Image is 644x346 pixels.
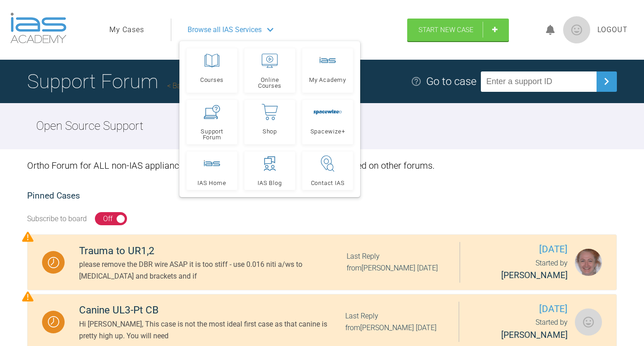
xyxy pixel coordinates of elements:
[10,13,66,43] img: logo-light.3e3ef733.png
[27,149,617,182] div: Ortho Forum for ALL non-IAS appliances and ALL other external brands not supported on other forums.
[575,249,602,276] img: Tatjana Zaiceva
[481,71,597,92] input: Enter a support ID
[302,152,353,190] a: Contact IAS
[27,213,87,225] div: Subscribe to board
[22,291,33,302] img: Priority
[563,16,590,43] img: profile.png
[187,152,237,190] a: IAS Home
[27,189,617,203] h2: Pinned Cases
[79,318,345,341] div: Hi [PERSON_NAME], This case is not the most ideal first case as that canine is pretty high up. Yo...
[27,66,217,97] h1: Support Forum
[167,81,217,90] a: Back to Home
[309,77,346,83] span: My Academy
[187,100,237,144] a: Support Forum
[187,48,237,93] a: Courses
[109,24,144,36] a: My Cases
[501,270,568,280] span: [PERSON_NAME]
[310,128,345,134] span: Spacewize+
[263,128,277,134] span: Shop
[575,308,602,336] img: Ana Cavinato
[22,231,33,242] img: Priority
[258,180,282,186] span: IAS Blog
[597,24,628,36] a: Logout
[48,257,59,268] img: Waiting
[27,234,617,290] a: WaitingTrauma to UR1,2please remove the DBR wire ASAP it is too stiff - use 0.016 niti a/ws to [M...
[197,180,226,186] span: IAS Home
[188,24,262,36] span: Browse all IAS Services
[501,330,568,340] span: [PERSON_NAME]
[347,251,445,274] div: Last Reply from [PERSON_NAME] [DATE]
[475,242,568,257] span: [DATE]
[244,100,295,144] a: Shop
[407,19,509,41] a: Start New Case
[191,128,233,140] span: Support Forum
[244,48,295,93] a: Online Courses
[474,317,568,342] div: Started by
[302,48,353,93] a: My Academy
[418,26,474,34] span: Start New Case
[36,117,143,136] h2: Open Source Support
[474,302,568,317] span: [DATE]
[200,77,224,83] span: Courses
[475,257,568,283] div: Started by
[244,152,295,190] a: IAS Blog
[79,259,347,282] div: please remove the DBR wire ASAP it is too stiff - use 0.016 niti a/ws to [MEDICAL_DATA] and brack...
[79,243,347,259] div: Trauma to UR1,2
[103,213,113,225] div: Off
[599,74,614,89] img: chevronRight.28bd32b0.svg
[411,76,422,87] img: help.e70b9f3d.svg
[48,316,59,327] img: Waiting
[345,310,444,333] div: Last Reply from [PERSON_NAME] [DATE]
[426,73,476,90] div: Go to case
[79,302,345,318] div: Canine UL3-Pt CB
[249,77,291,89] span: Online Courses
[311,180,345,186] span: Contact IAS
[302,100,353,144] a: Spacewize+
